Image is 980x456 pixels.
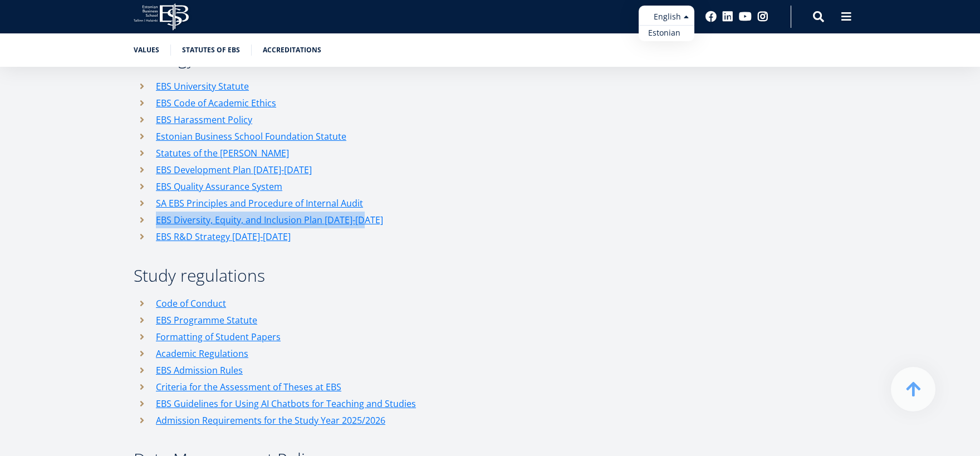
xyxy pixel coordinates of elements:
[156,145,289,161] a: Statutes of the [PERSON_NAME]
[134,267,663,284] h3: Study regulations
[156,312,257,328] a: EBS Programme Statute
[156,178,282,195] a: EBS Quality Assurance System
[156,295,226,312] a: Code of Conduct
[757,11,768,22] a: Instagram
[134,50,663,67] h3: Strategy documents
[156,395,416,412] a: EBS Guidelines for Using AI Chatbots for Teaching and Studies
[156,78,249,95] a: EBS University Statute
[705,11,717,22] a: Facebook
[156,111,252,128] a: EBS Harassment Policy
[156,195,363,212] a: SA EBS Principles and Procedure of Internal Audit
[156,412,385,429] a: Admission Requirements for the Study Year 2025/2026
[156,95,276,111] a: EBS Code of Academic Ethics
[182,45,240,56] a: Statutes of EBS
[722,11,733,22] a: Linkedin
[156,128,346,145] a: Estonian Business School Foundation Statute
[156,328,281,345] a: Formatting of Student Papers
[156,345,248,362] a: Academic Regulations
[639,25,694,41] a: Estonian
[739,11,752,22] a: Youtube
[263,45,321,56] a: Accreditations
[156,161,312,178] a: EBS Development Plan [DATE]-[DATE]
[134,45,159,56] a: Values
[156,362,243,379] a: EBS Admission Rules
[156,228,291,245] a: EBS R&D Strategy [DATE]-[DATE]
[156,212,383,228] a: EBS Diversity, Equity, and Inclusion Plan [DATE]-[DATE]
[156,379,341,395] a: Criteria for the Assessment of Theses at EBS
